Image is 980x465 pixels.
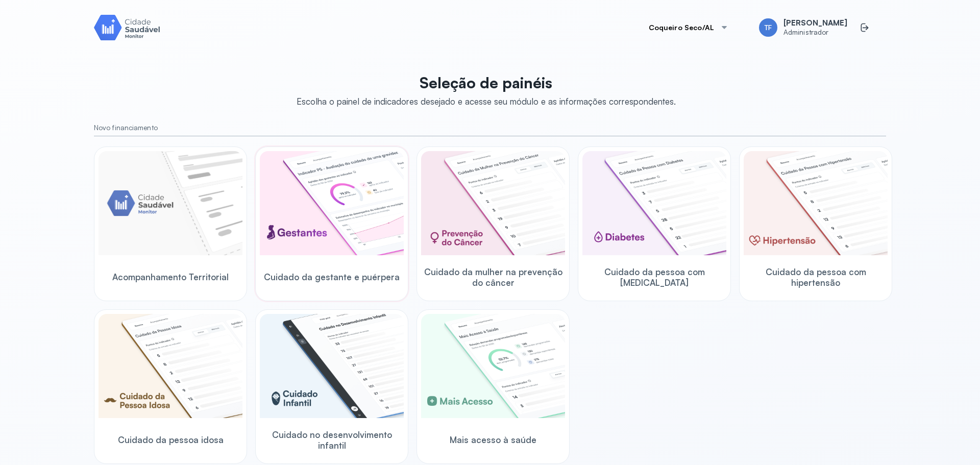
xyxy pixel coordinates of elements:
img: Logotipo do produto Monitor [94,13,160,42]
span: Cuidado da mulher na prevenção do câncer [421,266,565,288]
div: Escolha o painel de indicadores desejado e acesse seu módulo e as informações correspondentes. [297,96,676,107]
img: elderly.png [99,314,242,418]
img: pregnants.png [260,151,404,255]
span: Cuidado da gestante e puérpera [264,272,400,282]
span: Cuidado da pessoa com hipertensão [744,266,888,288]
span: Mais acesso à saúde [450,434,536,445]
span: Acompanhamento Territorial [112,272,229,282]
img: placeholder-module-ilustration.png [99,151,242,255]
span: Cuidado da pessoa com [MEDICAL_DATA] [582,266,726,288]
span: Administrador [783,28,847,37]
p: Seleção de painéis [297,74,676,92]
img: diabetics.png [582,151,726,255]
img: hypertension.png [744,151,888,255]
img: woman-cancer-prevention-care.png [421,151,565,255]
span: Cuidado no desenvolvimento infantil [260,429,404,451]
img: child-development.png [260,314,404,418]
span: Cuidado da pessoa idosa [118,434,224,445]
span: TF [765,23,772,32]
img: healthcare-greater-access.png [421,314,565,418]
button: Coqueiro Seco/AL [636,17,741,38]
span: [PERSON_NAME] [783,18,847,28]
small: Novo financiamento [94,124,886,132]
